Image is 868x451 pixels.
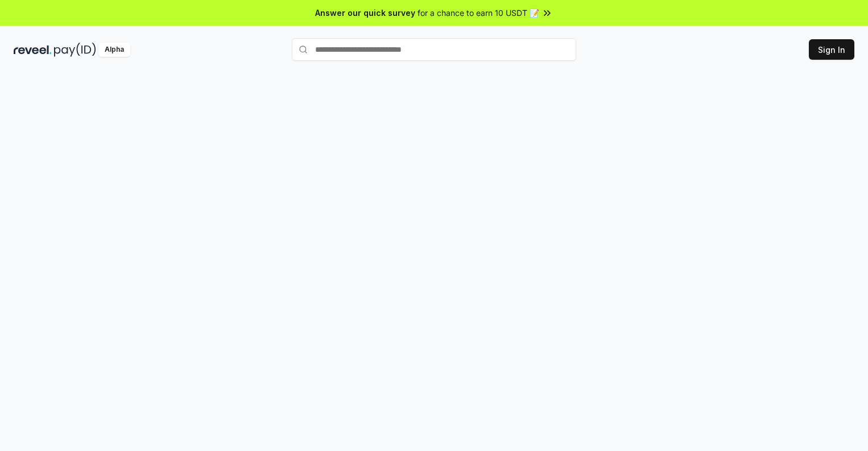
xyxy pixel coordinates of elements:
[98,43,130,57] div: Alpha
[54,43,96,57] img: pay_id
[14,43,52,57] img: reveel_dark
[809,39,854,60] button: Sign In
[418,7,539,19] span: for a chance to earn 10 USDT 📝
[315,7,415,19] span: Answer our quick survey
